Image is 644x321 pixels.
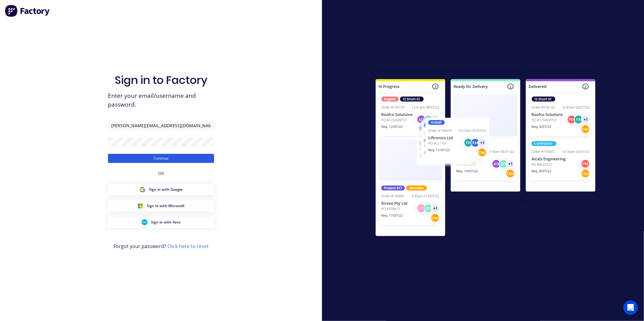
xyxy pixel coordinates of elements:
[113,243,209,250] span: Forgot your password?
[362,67,609,250] img: Sign in
[142,219,148,225] img: Xero Sign in
[137,203,143,209] img: Microsoft Sign in
[149,187,183,192] span: Sign in with Google
[5,5,50,17] img: Factory
[108,154,214,163] button: Continue
[115,74,207,87] h1: Sign in to Factory
[158,163,164,184] div: OR
[108,91,214,109] span: Enter your email/username and password.
[108,184,214,195] button: Google Sign inSign in with Google
[108,121,214,130] input: Email/Username
[147,203,185,209] span: Sign in with Microsoft
[151,220,181,225] span: Sign in with Xero
[623,300,638,315] div: Open Intercom Messenger
[108,200,214,212] button: Microsoft Sign inSign in with Microsoft
[167,243,209,250] a: Click here to reset
[139,187,146,193] img: Google Sign in
[108,217,214,228] button: Xero Sign inSign in with Xero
